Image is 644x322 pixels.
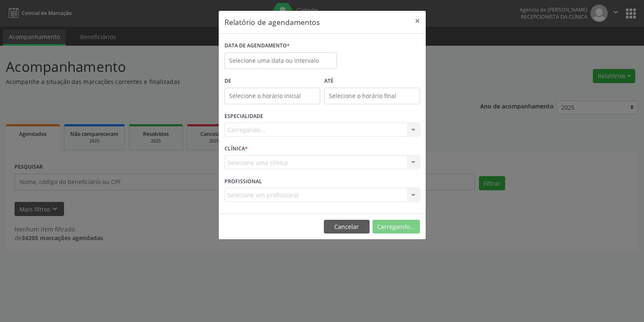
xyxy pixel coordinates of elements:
[324,88,420,104] input: Selecione o horário final
[225,52,337,69] input: Selecione uma data ou intervalo
[225,88,320,104] input: Selecione o horário inicial
[225,175,262,188] label: PROFISSIONAL
[225,75,320,88] label: De
[225,39,290,52] label: DATA DE AGENDAMENTO
[373,220,420,234] button: Carregando...
[225,110,263,123] label: ESPECIALIDADE
[324,220,370,234] button: Cancelar
[225,143,248,155] label: CLÍNICA
[409,11,426,31] button: Close
[324,75,420,88] label: ATÉ
[225,17,320,27] h5: Relatório de agendamentos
